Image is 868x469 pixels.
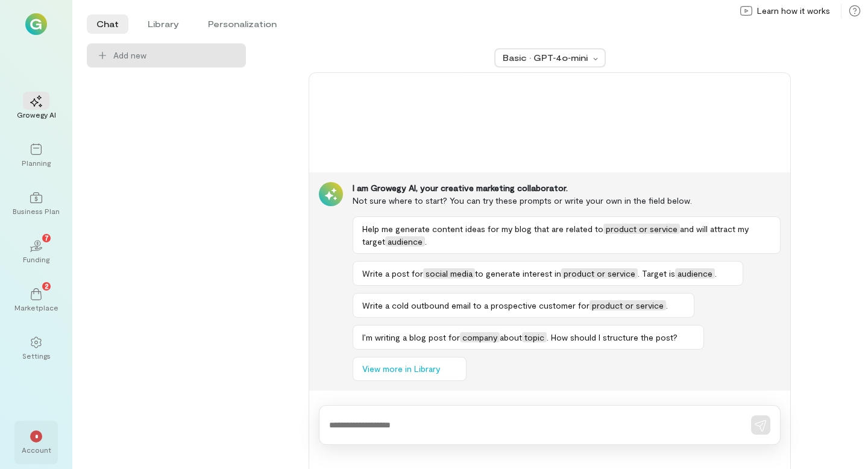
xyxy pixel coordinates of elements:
[757,5,830,17] span: Learn how it works
[14,303,58,312] div: Marketplace
[547,332,678,342] span: . How should I structure the post?
[353,261,743,286] button: Write a post forsocial mediato generate interest inproduct or service. Target isaudience.
[14,182,58,225] a: Business Plan
[45,280,49,291] span: 2
[14,327,58,370] a: Settings
[561,268,638,279] span: product or service
[353,182,781,194] div: I am Growegy AI, your creative marketing collaborator.
[22,158,51,168] div: Planning
[590,300,666,310] span: product or service
[638,268,675,279] span: . Target is
[13,206,60,216] div: Business Plan
[138,14,189,34] li: Library
[14,134,58,177] a: Planning
[362,363,440,375] span: View more in Library
[45,232,49,243] span: 7
[500,332,522,342] span: about
[353,293,694,318] button: Write a cold outbound email to a prospective customer forproduct or service.
[17,110,56,119] div: Growegy AI
[522,332,547,342] span: topic
[385,236,425,247] span: audience
[362,300,590,310] span: Write a cold outbound email to a prospective customer for
[715,268,717,279] span: .
[503,52,590,64] div: Basic · GPT‑4o‑mini
[23,254,49,264] div: Funding
[362,268,423,279] span: Write a post for
[113,49,236,61] span: Add new
[87,14,128,34] li: Chat
[14,86,58,129] a: Growegy AI
[460,332,500,342] span: company
[353,194,781,207] div: Not sure where to start? You can try these prompts or write your own in the field below.
[423,268,475,279] span: social media
[666,300,668,310] span: .
[675,268,715,279] span: audience
[362,224,603,234] span: Help me generate content ideas for my blog that are related to
[22,445,51,455] div: Account
[14,279,58,322] a: Marketplace
[14,230,58,274] a: Funding
[362,332,460,342] span: I’m writing a blog post for
[198,14,286,34] li: Personalization
[353,357,467,381] button: View more in Library
[425,236,427,247] span: .
[353,216,781,254] button: Help me generate content ideas for my blog that are related toproduct or serviceand will attract ...
[14,421,58,464] div: *Account
[475,268,561,279] span: to generate interest in
[22,351,51,360] div: Settings
[353,325,704,350] button: I’m writing a blog post forcompanyabouttopic. How should I structure the post?
[603,224,680,234] span: product or service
